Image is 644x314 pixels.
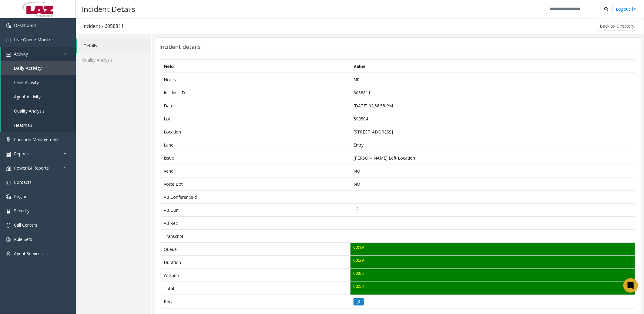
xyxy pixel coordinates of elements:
a: Lane Activity [1,75,76,89]
a: Quality Analysis [76,53,151,67]
img: 'icon' [6,223,11,228]
td: 00:05 [351,269,635,282]
span: Quality Analysis [14,108,45,114]
img: 'icon' [6,237,11,242]
a: Heatmap [1,118,76,132]
img: 'icon' [6,137,11,142]
span: Heatmap [14,122,32,128]
span: Rule Sets [14,236,32,242]
span: Activity [14,51,28,57]
img: logout [632,6,636,12]
td: NR [351,73,635,86]
a: Daily Activity [1,61,76,75]
td: VB Dur [161,204,351,217]
img: 'icon' [6,52,11,57]
td: Duration [161,256,351,269]
td: [PERSON_NAME] Left Location [351,151,635,164]
span: Regions [14,194,30,199]
td: Notes [161,73,351,86]
h3: Incident details [159,44,201,50]
a: Activity [1,47,76,61]
img: 'icon' [6,194,11,199]
img: 'icon' [6,152,11,157]
td: Vend [161,164,351,177]
span: Live Queue Monitor [14,37,53,42]
p: NO [354,181,632,187]
td: 00:29 [351,256,635,269]
a: Agent Activity [1,89,76,104]
td: 00:53 [351,282,635,295]
td: Incident ID [161,86,351,99]
td: Queue [161,243,351,256]
th: Value [351,60,635,73]
td: Total [161,282,351,295]
a: Logout [616,6,636,12]
span: Call Centers [14,222,37,228]
span: Power BI Reports [14,165,49,171]
span: Contacts [14,179,32,185]
img: 'icon' [6,38,11,42]
span: Agent Services [14,251,43,256]
img: 'icon' [6,180,11,185]
td: [STREET_ADDRESS] [351,125,635,138]
td: Location [161,125,351,138]
td: Lane [161,138,351,151]
td: Transcript [161,230,351,243]
td: Issue [161,151,351,164]
td: Entry [351,138,635,151]
td: Voice Bot [161,177,351,191]
img: 'icon' [6,209,11,214]
span: Lane Activity [14,79,39,85]
p: NO [354,168,632,174]
span: Security [14,208,29,214]
td: VB ConferenceId [161,191,351,204]
a: Details [77,39,151,53]
td: Wrapup [161,269,351,282]
img: 'icon' [6,252,11,256]
td: __:__ [351,204,635,217]
button: Back to Directory [596,22,638,31]
td: 00:19 [351,243,635,256]
td: [DATE] 02:56:55 PM [351,99,635,112]
img: 'icon' [6,166,11,171]
h3: Incident Details [79,2,138,16]
span: Dashboard [14,22,36,28]
td: 590504 [351,112,635,125]
td: Lot [161,112,351,125]
td: VB Rec. [161,217,351,230]
th: Field [161,60,351,73]
a: Quality Analysis [1,104,76,118]
span: Agent Activity [14,94,41,100]
span: Location Management [14,137,59,142]
span: Daily Activity [14,65,42,71]
img: 'icon' [6,23,11,28]
span: Reports [14,151,29,157]
td: Rec. [161,295,351,309]
td: Date [161,99,351,112]
td: 6058811 [351,86,635,99]
h3: Incident - 6058811 [76,19,130,33]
